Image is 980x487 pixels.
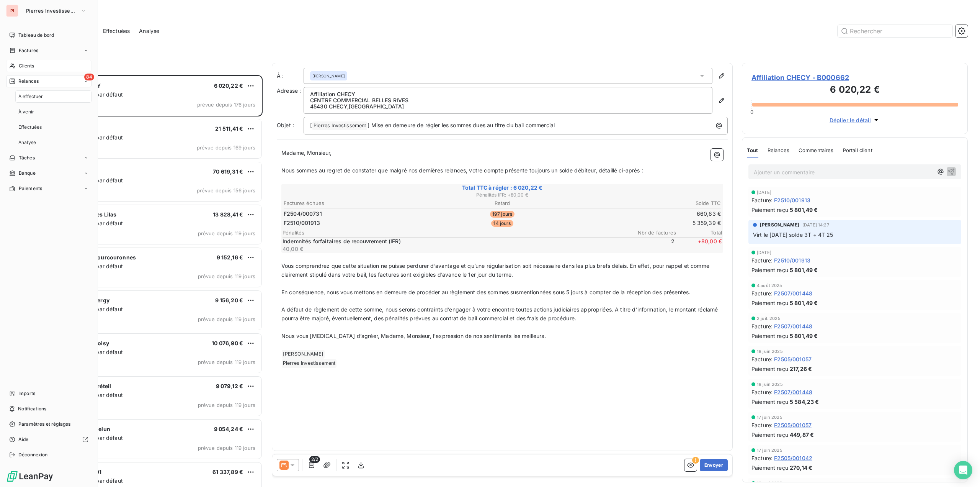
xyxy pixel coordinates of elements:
span: 61 337,89 € [212,469,243,475]
span: Tâches [19,154,35,161]
span: En conséquence, nous vous mettons en demeure de procéder au règlement des sommes susmentionnées s... [281,289,690,295]
span: Facture : [751,196,773,204]
span: 19 mai 2025 [757,481,782,485]
p: 45430 CHECY , [GEOGRAPHIC_DATA] [310,103,706,110]
span: Facture : [751,322,773,330]
span: 18 juin 2025 [757,349,783,354]
span: Adresse : [277,87,301,94]
span: F2507/001448 [774,388,812,396]
div: Open Intercom Messenger [954,461,972,479]
span: Nous vous [MEDICAL_DATA] d’agréer, Madame, Monsieur, l'expression de nos sentiments les meilleurs. [281,333,546,339]
span: 0 [750,109,753,115]
span: 5 801,49 € [790,299,818,307]
span: F2510/001913 [284,219,320,227]
span: 9 152,16 € [217,254,243,261]
span: Paiement reçu [751,398,788,406]
p: 40,00 € [283,245,627,253]
span: [DATE] [757,190,771,195]
span: 449,87 € [790,431,814,439]
span: 2 juil. 2025 [757,316,781,321]
span: F2505/001057 [774,421,812,429]
span: prévue depuis 119 jours [198,445,255,451]
span: F2510/001913 [774,196,810,204]
span: 84 [84,74,94,80]
span: F2505/001057 [774,355,812,363]
span: Analyse [18,139,36,146]
span: [DATE] 14:27 [802,223,829,227]
td: 660,83 € [576,210,721,218]
span: Paiement reçu [751,431,788,439]
span: F2507/001448 [774,322,812,330]
span: F2510/001913 [774,256,810,264]
h3: 6 020,22 € [751,83,958,98]
span: Relances [768,147,789,153]
span: 9 079,12 € [216,383,243,389]
span: Banque [19,170,36,177]
th: Factures échues [283,199,429,207]
span: À venir [18,108,34,115]
span: [PERSON_NAME] [312,73,345,79]
span: Vous comprendrez que cette situation ne puisse perdurer d’avantage et qu’une régularisation soit ... [281,262,711,278]
a: Aide [6,433,91,446]
span: Paiement reçu [751,332,788,340]
span: 13 828,41 € [213,211,243,218]
span: Facture : [751,388,773,396]
span: Factures [19,47,38,54]
span: Aide [18,436,29,443]
span: 2 [629,238,675,253]
div: grid [37,75,263,487]
span: 2/2 [309,456,320,463]
span: 4 août 2025 [757,283,782,288]
span: Paiement reçu [751,266,788,274]
span: Tableau de bord [18,32,54,39]
span: Imports [18,390,35,397]
span: Facture : [751,256,773,264]
span: Paramètres et réglages [18,421,70,428]
span: À effectuer [18,93,43,100]
span: Pierres Investissement [26,8,77,14]
span: 70 619,31 € [213,168,243,175]
span: Portail client [843,147,872,153]
span: Pierres Investissement [282,359,336,368]
span: Nous sommes au regret de constater que malgré nos dernières relances, votre compte présente toujo... [281,167,643,174]
span: Objet : [277,122,294,128]
span: Paiements [19,185,42,192]
span: Notifications [18,405,46,412]
span: Facture : [751,454,773,462]
span: F2505/001042 [774,454,812,462]
span: + 80,00 € [676,238,722,253]
span: 217,26 € [790,365,812,373]
span: 9 054,24 € [214,426,243,432]
p: Affiliation CHECY [310,91,706,97]
span: Commentaires [799,147,834,153]
span: Tout [747,147,758,153]
span: prévue depuis 176 jours [197,102,255,108]
span: [PERSON_NAME] [760,221,799,228]
input: Rechercher [838,25,952,37]
span: Total [676,230,722,236]
span: Effectuées [18,124,42,131]
span: 6 020,22 € [214,82,243,89]
span: prévue depuis 119 jours [198,273,255,279]
span: prévue depuis 119 jours [198,316,255,322]
span: Clients [19,62,34,69]
span: Affiliation CHECY - B000662 [751,72,958,83]
span: Paiement reçu [751,206,788,214]
span: Déconnexion [18,451,48,458]
span: 18 juin 2025 [757,382,783,387]
p: Indemnités forfaitaires de recouvrement (IFR) [283,238,627,245]
span: Nbr de factures [630,230,676,236]
span: A défaut de règlement de cette somme, nous serons contraints d’engager à votre encontre toutes ac... [281,306,720,321]
span: F2504/000731 [284,210,322,218]
span: 5 801,49 € [790,332,818,340]
span: Paiement reçu [751,365,788,373]
span: Relances [18,78,39,85]
span: Effectuées [103,27,130,35]
span: prévue depuis 119 jours [198,230,255,236]
p: CENTRE COMMERCIAL BELLES RIVES [310,97,706,103]
th: Retard [430,199,575,207]
span: [DATE] [757,250,771,255]
span: 197 jours [490,211,514,218]
th: Solde TTC [576,199,721,207]
button: Envoyer [700,459,728,471]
